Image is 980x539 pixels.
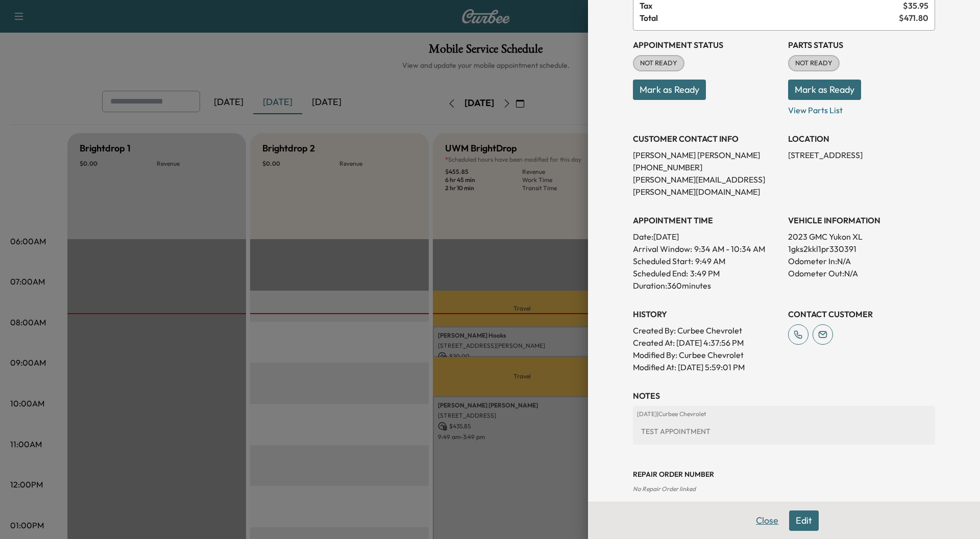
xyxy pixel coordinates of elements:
[633,485,696,493] span: No Repair Order linked
[633,308,780,320] h3: History
[788,230,935,243] p: 2023 GMC Yukon XL
[637,422,931,441] div: TEST APPOINTMENT
[788,100,935,116] p: View Parts List
[633,469,935,479] h3: Repair Order number
[633,349,780,361] p: Modified By : Curbee Chevrolet
[633,267,688,279] p: Scheduled End:
[633,133,780,145] h3: CUSTOMER CONTACT INFO
[788,39,935,51] h3: Parts Status
[749,510,785,531] button: Close
[788,80,861,100] button: Mark as Ready
[634,58,683,68] span: NOT READY
[633,390,935,402] h3: NOTES
[637,410,931,418] p: [DATE] | Curbee Chevrolet
[788,308,935,320] h3: CONTACT CUSTOMER
[694,243,765,255] span: 9:34 AM - 10:34 AM
[788,149,935,161] p: [STREET_ADDRESS]
[690,267,720,279] p: 3:49 PM
[788,255,935,267] p: Odometer In: N/A
[633,337,780,349] p: Created At : [DATE] 4:37:56 PM
[789,510,819,531] button: Edit
[633,361,780,373] p: Modified At : [DATE] 5:59:01 PM
[788,267,935,279] p: Odometer Out: N/A
[633,39,780,51] h3: Appointment Status
[788,243,935,255] p: 1gks2kkl1pr330391
[640,12,899,24] span: Total
[788,133,935,145] h3: LOCATION
[633,173,780,198] p: [PERSON_NAME][EMAIL_ADDRESS][PERSON_NAME][DOMAIN_NAME]
[899,12,928,24] span: $ 471.80
[633,214,780,226] h3: APPOINTMENT TIME
[633,149,780,161] p: [PERSON_NAME] [PERSON_NAME]
[633,279,780,292] p: Duration: 360 minutes
[695,255,725,267] p: 9:49 AM
[789,58,839,68] span: NOT READY
[633,324,780,337] p: Created By : Curbee Chevrolet
[633,161,780,173] p: [PHONE_NUMBER]
[633,255,693,267] p: Scheduled Start:
[633,243,780,255] p: Arrival Window:
[633,80,706,100] button: Mark as Ready
[633,230,780,243] p: Date: [DATE]
[788,214,935,226] h3: VEHICLE INFORMATION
